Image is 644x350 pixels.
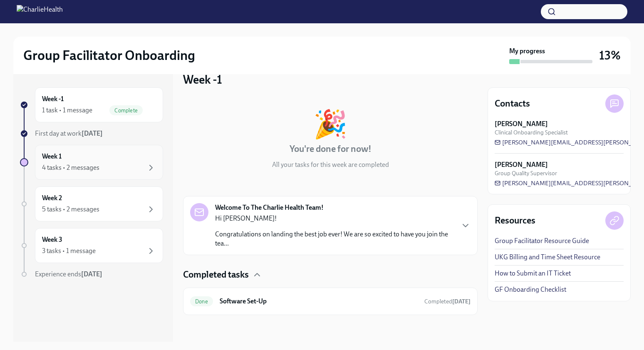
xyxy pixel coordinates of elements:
h4: You're done for now! [290,143,372,155]
span: October 15th, 2025 12:14 [424,298,471,305]
div: 🎉 [313,110,347,138]
span: Experience ends [35,270,102,278]
h6: Week 2 [42,194,62,203]
h6: Week 3 [42,235,62,244]
a: DoneSoftware Set-UpCompleted[DATE] [190,295,471,308]
a: First day at work[DATE] [20,129,163,138]
strong: Welcome To The Charlie Health Team! [215,203,324,212]
span: First day at work [35,129,103,137]
a: Week -11 task • 1 messageComplete [20,87,163,122]
span: Group Quality Supervisor [495,169,557,177]
span: Clinical Onboarding Specialist [495,129,568,137]
div: Completed tasks [183,268,478,281]
p: Hi [PERSON_NAME]! [215,214,454,223]
h4: Resources [495,214,535,227]
div: 3 tasks • 1 message [42,246,96,256]
a: Group Facilitator Resource Guide [495,236,589,246]
h4: Contacts [495,97,530,110]
strong: [DATE] [81,270,102,278]
span: Done [190,298,213,305]
strong: [DATE] [452,298,471,305]
div: 1 task • 1 message [42,106,92,115]
a: Week 25 tasks • 2 messages [20,186,163,221]
h2: Group Facilitator Onboarding [23,47,195,64]
h4: Completed tasks [183,268,249,281]
div: 4 tasks • 2 messages [42,163,99,172]
a: How to Submit an IT Ticket [495,269,571,278]
p: All your tasks for this week are completed [272,160,389,169]
p: Congratulations on landing the best job ever! We are so excited to have you join the tea... [215,230,454,248]
h6: Week 1 [42,152,62,161]
strong: [DATE] [82,129,103,137]
div: 5 tasks • 2 messages [42,205,99,214]
a: Week 14 tasks • 2 messages [20,145,163,180]
a: Week 33 tasks • 1 message [20,228,163,263]
strong: [PERSON_NAME] [495,160,548,169]
h6: Software Set-Up [220,297,418,306]
h3: 13% [599,48,621,63]
a: UKG Billing and Time Sheet Resource [495,253,600,262]
img: CharlieHealth [17,5,63,18]
h3: Week -1 [183,72,222,87]
strong: My progress [509,47,545,56]
span: Completed [424,298,471,305]
h6: Week -1 [42,94,64,104]
a: GF Onboarding Checklist [495,285,566,294]
span: Complete [109,107,143,114]
strong: [PERSON_NAME] [495,119,548,129]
